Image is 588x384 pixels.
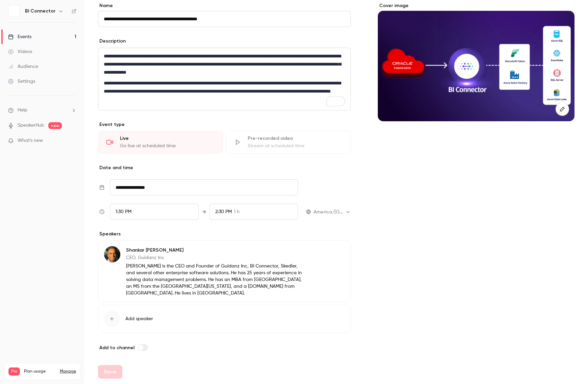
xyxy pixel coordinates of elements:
[110,204,198,220] div: From
[98,2,351,9] label: Name
[98,164,351,171] p: Date and time
[98,48,350,110] div: editor
[215,209,232,214] span: 2:30 PM
[98,48,351,110] section: description
[125,315,153,322] span: Add speaker
[8,78,35,85] div: Settings
[120,143,215,149] div: Go live at scheduled time
[248,135,342,142] div: Pre-recorded video
[8,107,76,114] li: help-dropdown-opener
[126,263,307,297] p: [PERSON_NAME] is the CEO and Founder of Guidanz Inc, BI Connector, Skedler, and several other ent...
[98,131,223,154] div: LiveGo live at scheduled time
[210,204,298,220] div: To
[8,48,32,55] div: Videos
[25,8,55,15] h6: BI Connector
[18,122,44,129] a: SpeakerHub
[120,135,215,142] div: Live
[18,107,27,114] span: Help
[126,254,307,261] p: CEO, Guidanz Inc
[248,143,342,149] div: Stream at scheduled time
[110,179,298,196] input: Tue, Feb 17, 2026
[314,209,351,215] div: America/[GEOGRAPHIC_DATA]
[98,240,351,302] div: Shankar RadhakrishnanShankar [PERSON_NAME]CEO, Guidanz Inc[PERSON_NAME] is the CEO and Founder of...
[24,369,56,374] span: Plan usage
[234,208,240,215] span: 1 h
[8,33,31,40] div: Events
[104,246,120,262] img: Shankar Radhakrishnan
[99,345,134,351] span: Add to channel
[98,231,351,237] p: Speakers
[8,63,38,70] div: Audience
[126,247,307,254] p: Shankar [PERSON_NAME]
[116,209,131,214] span: 1:30 PM
[98,48,350,110] div: To enrich screen reader interactions, please activate Accessibility in Grammarly extension settings
[48,122,62,129] span: new
[18,137,43,144] span: What's new
[60,369,76,374] a: Manage
[378,2,574,9] label: Cover image
[68,138,76,144] iframe: Noticeable Trigger
[98,38,126,45] label: Description
[98,305,351,333] button: Add speaker
[98,121,351,128] p: Event type
[8,367,20,376] span: Pro
[226,131,351,154] div: Pre-recorded videoStream at scheduled time
[8,6,19,17] img: BI Connector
